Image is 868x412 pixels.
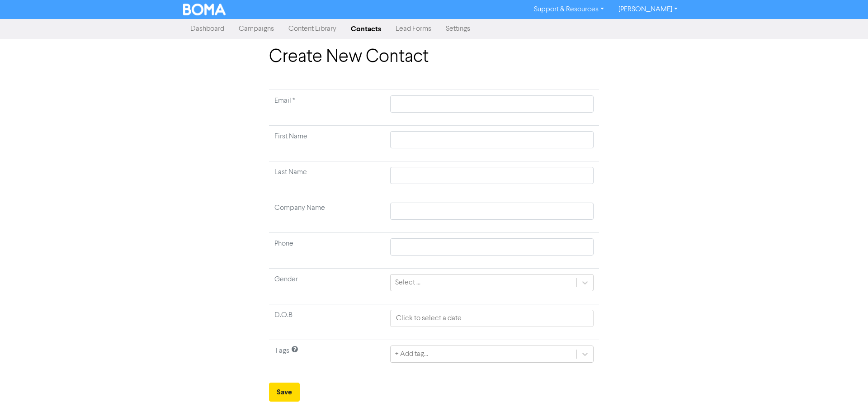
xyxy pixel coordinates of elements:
input: Click to select a date [390,310,594,327]
td: D.O.B [269,304,385,340]
a: [PERSON_NAME] [611,2,685,17]
a: Settings [439,20,477,38]
a: Campaigns [231,20,281,38]
div: + Add tag... [395,349,428,360]
iframe: Chat Widget [823,369,868,412]
a: Content Library [281,20,344,38]
td: Gender [269,269,385,304]
div: Select ... [395,277,420,288]
img: BOMA Logo [183,4,226,15]
td: Tags [269,340,385,376]
a: Contacts [344,20,388,38]
a: Support & Resources [527,2,611,17]
button: Save [269,383,300,402]
td: Phone [269,233,385,269]
a: Lead Forms [388,20,439,38]
h1: Create New Contact [269,46,599,68]
a: Dashboard [183,20,231,38]
td: Company Name [269,197,385,233]
td: Last Name [269,161,385,197]
td: Required [269,90,385,126]
td: First Name [269,126,385,161]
